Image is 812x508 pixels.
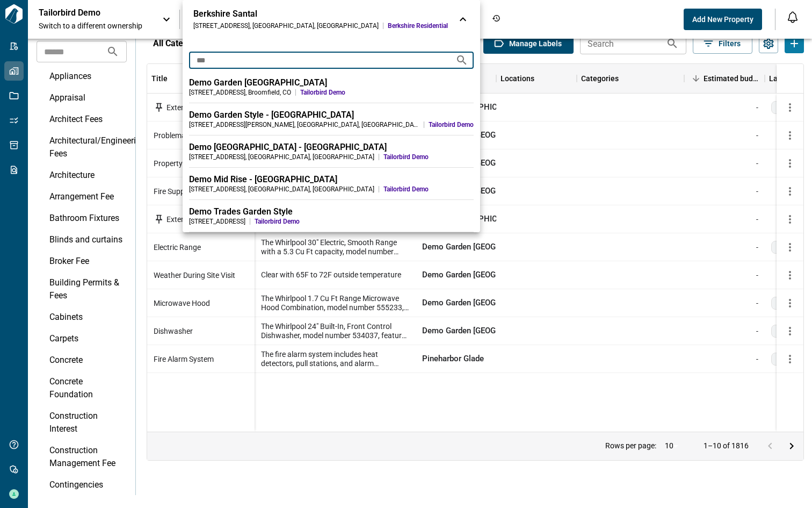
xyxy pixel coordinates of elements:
[383,185,474,194] span: Tailorbird Demo
[189,153,374,161] div: [STREET_ADDRESS] , [GEOGRAPHIC_DATA] , [GEOGRAPHIC_DATA]
[383,153,474,161] span: Tailorbird Demo
[189,120,419,129] div: [STREET_ADDRESS][PERSON_NAME] , [GEOGRAPHIC_DATA] , [GEOGRAPHIC_DATA]
[189,88,291,97] div: [STREET_ADDRESS] , Broomfield , CO
[189,142,474,153] div: Demo [GEOGRAPHIC_DATA] - [GEOGRAPHIC_DATA]
[193,22,379,30] div: [STREET_ADDRESS] , [GEOGRAPHIC_DATA] , [GEOGRAPHIC_DATA]
[451,49,473,71] button: Search projects
[255,217,474,226] span: Tailorbird Demo
[193,9,448,19] div: Berkshire Santal
[189,217,245,226] div: [STREET_ADDRESS]
[189,206,474,217] div: Demo Trades Garden Style
[429,120,474,129] span: Tailorbird Demo
[189,110,474,120] div: Demo Garden Style - [GEOGRAPHIC_DATA]
[300,88,474,97] span: Tailorbird Demo
[388,22,448,30] span: Berkshire Residential
[189,185,374,194] div: [STREET_ADDRESS] , [GEOGRAPHIC_DATA] , [GEOGRAPHIC_DATA]
[189,174,474,185] div: Demo Mid Rise - [GEOGRAPHIC_DATA]
[189,77,474,88] div: Demo Garden [GEOGRAPHIC_DATA]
